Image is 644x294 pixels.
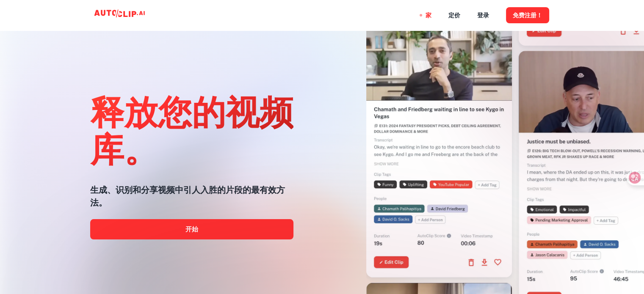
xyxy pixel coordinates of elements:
button: 免费注册！ [506,7,549,23]
a: 开始 [90,219,293,239]
font: 生成、识别和分享视频中引人入胜的片段的最有效方法。 [90,185,285,208]
font: 定价 [448,12,460,19]
font: 免费注册！ [513,12,542,19]
font: 释放您的视频库。 [90,91,293,168]
font: 登录 [477,12,489,19]
font: 家 [426,12,431,19]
